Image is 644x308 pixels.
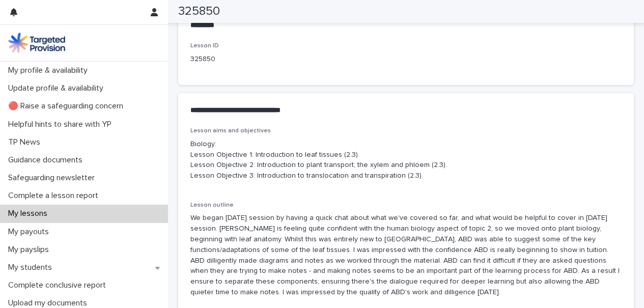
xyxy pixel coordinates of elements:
p: Update profile & availability [4,83,111,93]
p: Complete conclusive report [4,281,114,290]
p: My payouts [4,227,57,237]
span: Lesson outline [190,202,234,208]
img: M5nRWzHhSzIhMunXDL62 [8,33,65,53]
p: Safeguarding newsletter [4,173,103,183]
p: My lessons [4,209,55,218]
span: Lesson aims and objectives [190,128,271,134]
p: My students [4,263,60,272]
h2: 325850 [178,4,220,19]
p: Guidance documents [4,155,91,165]
p: My profile & availability [4,66,96,75]
p: Upload my documents [4,298,95,308]
p: 325850 [190,54,326,65]
p: My payslips [4,245,57,255]
span: Lesson ID [190,43,219,49]
p: We began [DATE] session by having a quick chat about what we've covered so far, and what would be... [190,213,622,297]
p: Helpful hints to share with YP [4,120,120,129]
p: Biology: Lesson Objective 1: Introduction to leaf tissues (2.3). Lesson Objective 2: Introduction... [190,139,622,181]
p: Complete a lesson report [4,191,106,201]
p: 🔴 Raise a safeguarding concern [4,101,131,111]
p: TP News [4,137,48,147]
